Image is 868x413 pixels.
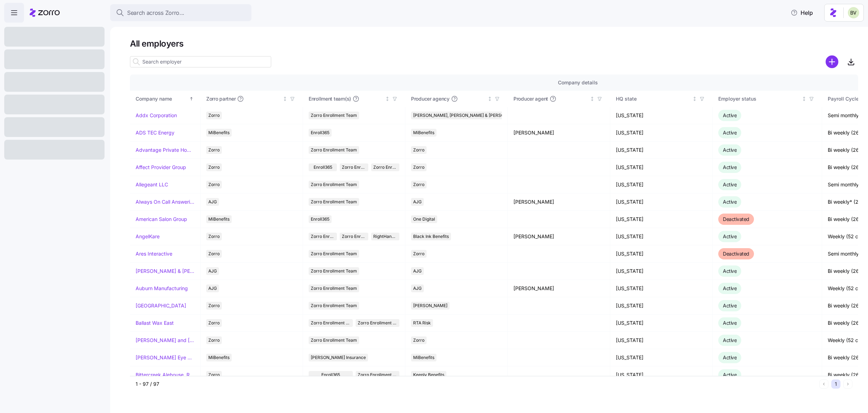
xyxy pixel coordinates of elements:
[208,371,220,379] span: Zorro
[136,216,187,223] a: American Salon Group
[610,124,713,142] td: [US_STATE]
[208,181,220,188] span: Zorro
[487,96,492,101] div: Not sorted
[206,95,236,102] span: Zorro partner
[723,303,737,309] span: Active
[411,95,450,102] span: Producer agency
[413,250,424,258] span: Zorro
[311,198,357,206] span: Zorro Enrollment Team
[723,354,737,360] span: Active
[314,163,332,171] span: Enroll365
[373,163,397,171] span: Zorro Enrollment Experts
[802,96,807,101] div: Not sorted
[610,349,713,366] td: [US_STATE]
[311,112,357,119] span: Zorro Enrollment Team
[311,285,357,292] span: Zorro Enrollment Team
[208,198,217,206] span: AJG
[136,129,174,136] a: ADS TEC Energy
[405,91,508,107] th: Producer agencyNot sorted
[508,91,610,107] th: Producer agentNot sorted
[311,354,366,361] span: [PERSON_NAME] Insurance
[311,129,329,137] span: Enroll365
[311,215,329,223] span: Enroll365
[136,381,816,388] div: 1 - 97 / 97
[610,245,713,263] td: [US_STATE]
[610,332,713,349] td: [US_STATE]
[136,354,195,361] a: [PERSON_NAME] Eye Associates
[208,302,220,310] span: Zorro
[610,159,713,176] td: [US_STATE]
[136,319,174,327] a: Ballast Wax East
[616,95,691,103] div: HQ state
[136,181,168,188] a: Allegeant LLC
[831,379,840,389] button: 1
[413,163,424,171] span: Zorro
[342,233,366,240] span: Zorro Enrollment Experts
[723,181,737,187] span: Active
[723,130,737,136] span: Active
[283,96,287,101] div: Not sorted
[311,233,335,240] span: Zorro Enrollment Team
[413,319,431,327] span: RTA Risk
[610,263,713,280] td: [US_STATE]
[136,337,195,344] a: [PERSON_NAME] and [PERSON_NAME]'s Furniture
[723,372,737,378] span: Active
[136,268,195,275] a: [PERSON_NAME] & [PERSON_NAME]'s
[208,215,230,223] span: MiBenefits
[385,96,390,101] div: Not sorted
[723,147,737,153] span: Active
[723,199,737,205] span: Active
[723,320,737,326] span: Active
[791,8,813,17] span: Help
[208,336,220,344] span: Zorro
[208,267,217,275] span: AJG
[130,38,858,49] h1: All employers
[785,6,819,20] button: Help
[208,112,220,119] span: Zorro
[358,319,398,327] span: Zorro Enrollment Experts
[321,371,340,379] span: Enroll365
[311,336,357,344] span: Zorro Enrollment Team
[303,91,405,107] th: Enrollment team(s)Not sorted
[136,233,160,240] a: AngelKare
[826,55,838,68] svg: add icon
[311,250,357,258] span: Zorro Enrollment Team
[311,146,357,154] span: Zorro Enrollment Team
[513,95,548,102] span: Producer agent
[692,96,697,101] div: Not sorted
[413,267,422,275] span: AJG
[413,285,422,292] span: AJG
[413,198,422,206] span: AJG
[413,233,449,240] span: Black Ink Benefits
[610,228,713,245] td: [US_STATE]
[508,124,610,142] td: [PERSON_NAME]
[610,211,713,228] td: [US_STATE]
[413,112,523,119] span: [PERSON_NAME], [PERSON_NAME] & [PERSON_NAME]
[723,216,749,222] span: Deactivated
[610,193,713,211] td: [US_STATE]
[610,280,713,297] td: [US_STATE]
[610,315,713,332] td: [US_STATE]
[136,250,172,257] a: Ares Interactive
[311,302,357,310] span: Zorro Enrollment Team
[610,176,713,193] td: [US_STATE]
[201,91,303,107] th: Zorro partnerNot sorted
[723,233,737,239] span: Active
[136,95,188,103] div: Company name
[136,164,186,171] a: Affect Provider Group
[136,285,188,292] a: Auburn Manufacturing
[208,146,220,154] span: Zorro
[723,337,737,343] span: Active
[413,336,424,344] span: Zorro
[718,95,800,103] div: Employer status
[136,371,195,378] a: Bittercreek Alehouse, Red Feather Lounge, Diablo & Sons Saloon
[508,228,610,245] td: [PERSON_NAME]
[136,146,195,154] a: Advantage Private Home Care
[723,268,737,274] span: Active
[311,267,357,275] span: Zorro Enrollment Team
[508,280,610,297] td: [PERSON_NAME]
[342,163,366,171] span: Zorro Enrollment Team
[373,233,397,240] span: RightHandMan Financial
[723,112,737,118] span: Active
[610,366,713,384] td: [US_STATE]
